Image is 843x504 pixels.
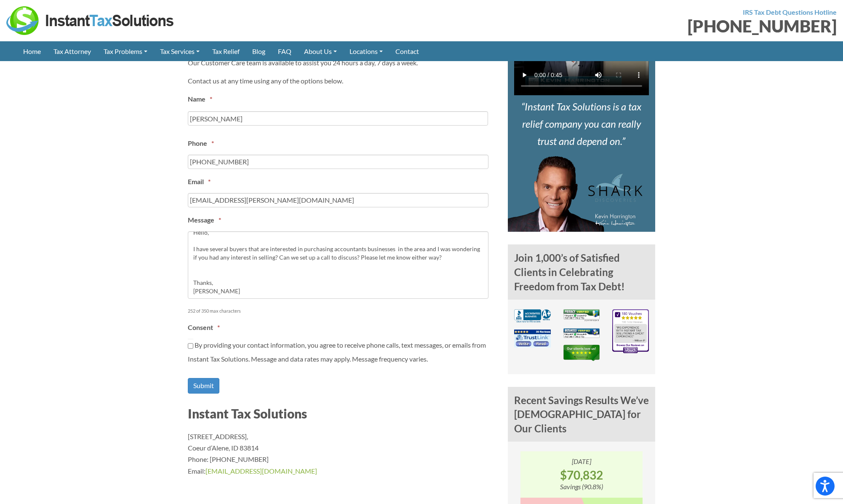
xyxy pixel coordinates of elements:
strong: IRS Tax Debt Questions Hotline [743,8,837,16]
div: 252 of 350 max characters [188,300,464,315]
img: Business Verified [563,328,600,338]
img: Privacy Verified [563,309,600,321]
img: Kevin Harrington [508,156,643,232]
p: [STREET_ADDRESS], Coeur d’Alene, ID 83814 Phone: [PHONE_NUMBER] Email: [188,431,495,477]
a: Tax Services [154,41,206,61]
img: TrustPilot [563,345,600,361]
a: Business Verified [563,331,600,339]
img: Instant Tax Solutions Logo [6,6,175,35]
p: Contact us at any time using any of the options below. [188,75,495,86]
a: About Us [298,41,343,61]
a: [EMAIL_ADDRESS][DOMAIN_NAME] [205,467,317,475]
i: [DATE] [572,457,591,465]
input: Submit [188,378,219,394]
label: Consent [188,323,220,332]
a: Tax Problems [97,41,154,61]
img: BBB A+ [514,309,551,322]
a: Instant Tax Solutions Logo [6,16,175,24]
a: Blog [246,41,272,61]
a: Home [17,41,47,61]
a: Tax Attorney [47,41,97,61]
a: Locations [343,41,389,61]
div: [PHONE_NUMBER] [428,18,837,35]
strong: $70,832 [520,467,643,483]
h3: Instant Tax Solutions [188,405,495,422]
img: TrustLink [514,330,551,348]
a: Privacy Verified [563,314,600,322]
label: Name [188,95,212,104]
label: Message [188,216,221,225]
h4: Recent Savings Results We’ve [DEMOGRAPHIC_DATA] for Our Clients [508,387,655,442]
a: FAQ [272,41,298,61]
label: Email [188,177,211,186]
a: Contact [389,41,425,61]
label: Phone [188,139,214,148]
a: TrustPilot [563,351,600,359]
p: Our Customer Care team is available to assist you 24 hours a day, 7 days a week. [188,57,495,68]
i: Savings (90.8%) [560,483,603,491]
h4: Join 1,000’s of Satisfied Clients in Celebrating Freedom from Tax Debt! [508,244,655,300]
img: iVouch Reviews [612,309,649,353]
a: Tax Relief [206,41,246,61]
i: Instant Tax Solutions is a tax relief company you can really trust and depend on. [521,100,641,147]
